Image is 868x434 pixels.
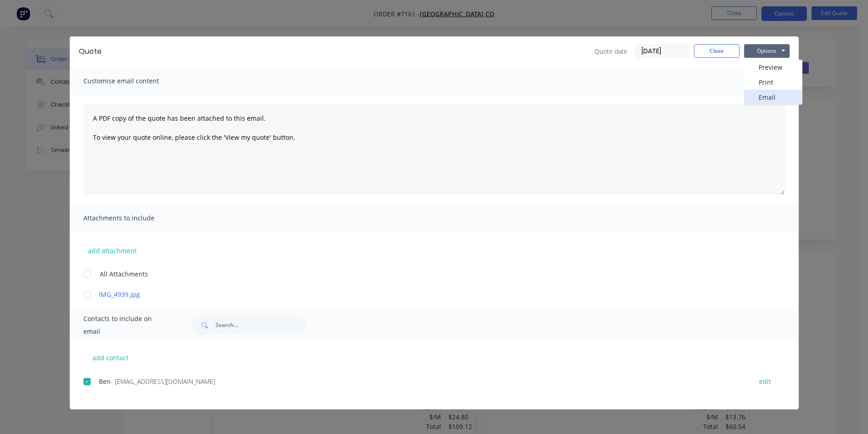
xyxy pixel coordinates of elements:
button: Close [694,44,740,58]
span: All Attachments [100,269,148,279]
button: add contact [83,351,138,364]
a: IMG_4939.jpg [99,290,743,299]
span: Ben [99,377,111,386]
textarea: A PDF copy of the quote has been attached to this email. To view your quote online, please click ... [83,104,785,195]
span: Attachments to include [83,212,184,225]
button: Options [744,44,790,58]
span: - [EMAIL_ADDRESS][DOMAIN_NAME] [111,377,215,386]
input: Search... [216,316,306,334]
span: Quote date [595,46,627,56]
button: Preview [744,60,802,75]
button: add attachment [83,244,141,257]
span: Customise email content [83,75,184,87]
button: edit [754,375,776,388]
button: Print [744,75,802,90]
span: Contacts to include on email [83,312,169,338]
button: Email [744,90,802,105]
div: Quote [79,46,102,57]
